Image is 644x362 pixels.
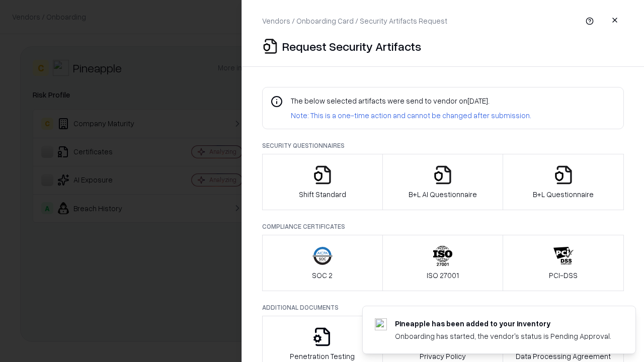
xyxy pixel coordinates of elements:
p: PCI-DSS [549,270,578,281]
p: B+L Questionnaire [533,189,594,200]
p: Shift Standard [299,189,346,200]
button: Shift Standard [262,154,383,210]
div: Onboarding has started, the vendor's status is Pending Approval. [395,331,611,341]
p: Vendors / Onboarding Card / Security Artifacts Request [262,16,447,26]
button: B+L AI Questionnaire [382,154,504,210]
p: Penetration Testing [290,351,355,361]
button: PCI-DSS [503,235,624,291]
img: pineappleenergy.com [375,318,387,330]
p: Compliance Certificates [262,222,624,231]
p: Note: This is a one-time action and cannot be changed after submission. [291,110,531,121]
p: Request Security Artifacts [282,38,421,54]
p: Data Processing Agreement [516,351,611,361]
div: Pineapple has been added to your inventory [395,318,611,329]
p: B+L AI Questionnaire [409,189,477,200]
p: SOC 2 [312,270,333,281]
p: Privacy Policy [420,351,466,361]
p: The below selected artifacts were send to vendor on [DATE] . [291,96,531,106]
button: B+L Questionnaire [503,154,624,210]
p: ISO 27001 [427,270,459,281]
p: Security Questionnaires [262,141,624,150]
button: SOC 2 [262,235,383,291]
button: ISO 27001 [382,235,504,291]
p: Additional Documents [262,303,624,312]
